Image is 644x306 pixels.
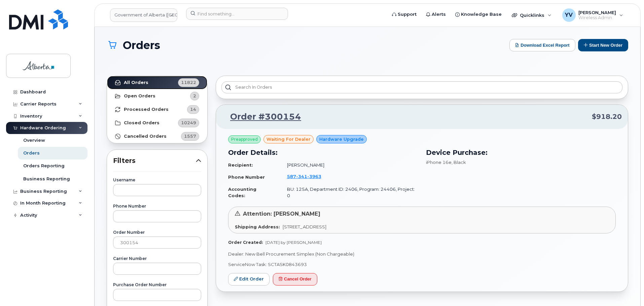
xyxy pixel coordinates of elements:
[107,116,207,130] a: Closed Orders10249
[124,107,169,112] strong: Processed Orders
[231,136,258,142] span: Preapproved
[426,160,452,165] span: iPhone 16e
[228,273,270,286] a: Edit Order
[181,120,196,126] span: 10249
[113,257,201,261] label: Carrier Number
[113,178,201,182] label: Username
[266,136,311,142] span: waiting for dealer
[193,93,196,99] span: 2
[228,186,256,198] strong: Accounting Codes:
[287,174,329,179] a: 5873413963
[113,204,201,208] label: Phone Number
[124,134,167,139] strong: Cancelled Orders
[592,112,622,122] span: $918.20
[222,111,301,123] a: Order #300154
[319,136,364,142] span: Hardware Upgrade
[113,156,196,166] span: Filters
[124,120,159,126] strong: Closed Orders
[221,81,622,93] input: Search in orders
[307,174,321,179] span: 3963
[265,240,322,245] span: [DATE] by [PERSON_NAME]
[184,133,196,139] span: 1557
[281,183,418,201] td: BU: 125A, Department ID: 2406, Program: 24406, Project: 0
[107,76,207,89] a: All Orders11822
[113,283,201,287] label: Purchase Order Number
[228,240,263,245] strong: Order Created:
[107,103,207,116] a: Processed Orders14
[281,159,418,171] td: [PERSON_NAME]
[228,261,616,268] p: ServiceNow Task: SCTASK0843693
[228,147,418,158] h3: Order Details:
[124,93,155,99] strong: Open Orders
[235,224,280,229] strong: Shipping Address:
[287,174,321,179] span: 587
[228,251,616,257] p: Dealer: New Bell Procurement Simplex (Non Chargeable)
[107,89,207,103] a: Open Orders2
[181,79,196,86] span: 11822
[578,39,628,51] button: Start New Order
[123,39,160,51] span: Orders
[113,230,201,234] label: Order Number
[243,211,320,217] span: Attention: [PERSON_NAME]
[273,273,317,286] button: Cancel Order
[228,162,253,168] strong: Recipient:
[509,39,575,51] button: Download Excel Report
[283,224,326,229] span: [STREET_ADDRESS]
[190,106,196,113] span: 14
[452,160,466,165] span: , Black
[426,147,616,158] h3: Device Purchase:
[296,174,307,179] span: 341
[228,174,265,180] strong: Phone Number
[107,130,207,143] a: Cancelled Orders1557
[124,80,148,85] strong: All Orders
